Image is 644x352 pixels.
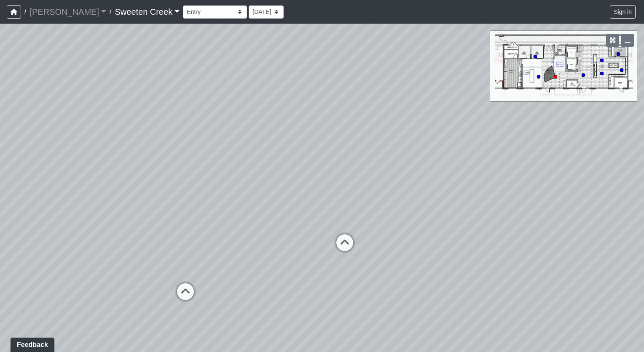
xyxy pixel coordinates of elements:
[21,3,30,20] span: /
[115,3,180,20] a: Sweeten Creek
[6,335,56,352] iframe: Ybug feedback widget
[30,3,106,20] a: [PERSON_NAME]
[106,3,115,20] span: /
[610,5,636,19] button: Sign in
